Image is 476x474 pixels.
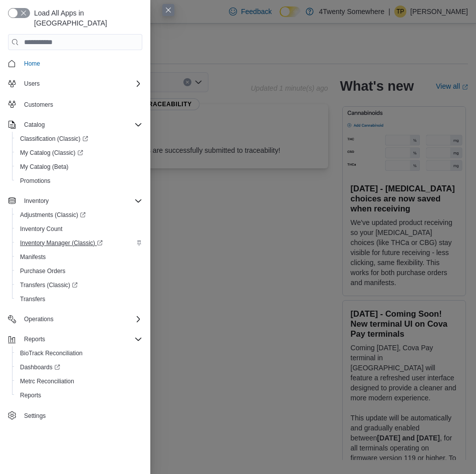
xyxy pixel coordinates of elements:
[16,347,87,359] a: BioTrack Reconciliation
[4,332,146,346] button: Reports
[16,175,142,187] span: Promotions
[20,267,66,275] span: Purchase Orders
[16,265,142,277] span: Purchase Orders
[20,99,57,111] a: Customers
[12,374,146,388] button: Metrc Reconciliation
[20,333,49,345] button: Reports
[20,410,50,422] a: Settings
[12,250,146,264] button: Manifests
[20,377,74,385] span: Metrc Reconciliation
[4,408,146,423] button: Settings
[20,119,49,131] button: Catalog
[16,347,142,359] span: BioTrack Reconciliation
[30,8,142,28] span: Load All Apps in [GEOGRAPHIC_DATA]
[16,293,142,305] span: Transfers
[20,409,142,422] span: Settings
[20,295,45,303] span: Transfers
[12,292,146,306] button: Transfers
[24,412,46,420] span: Settings
[20,135,88,143] span: Classification (Classic)
[12,264,146,278] button: Purchase Orders
[12,236,146,250] a: Inventory Manager (Classic)
[12,174,146,188] button: Promotions
[24,101,53,109] span: Customers
[20,195,53,207] button: Inventory
[20,78,142,90] span: Users
[4,97,146,111] button: Customers
[16,209,90,221] a: Adjustments (Classic)
[20,177,51,185] span: Promotions
[20,313,58,325] button: Operations
[16,293,49,305] a: Transfers
[16,251,50,263] a: Manifests
[16,375,142,387] span: Metrc Reconciliation
[20,98,142,110] span: Customers
[12,346,146,360] button: BioTrack Reconciliation
[8,52,142,425] nav: Complex example
[16,237,142,249] span: Inventory Manager (Classic)
[20,195,142,207] span: Inventory
[16,389,45,401] a: Reports
[20,349,83,357] span: BioTrack Reconciliation
[20,57,142,70] span: Home
[12,146,146,160] a: My Catalog (Classic)
[16,237,107,249] a: Inventory Manager (Classic)
[20,119,142,131] span: Catalog
[16,361,64,373] a: Dashboards
[20,58,44,70] a: Home
[12,360,146,374] a: Dashboards
[20,239,103,247] span: Inventory Manager (Classic)
[12,160,146,174] button: My Catalog (Beta)
[16,161,73,173] a: My Catalog (Beta)
[12,278,146,292] a: Transfers (Classic)
[16,175,55,187] a: Promotions
[4,77,146,91] button: Users
[20,281,78,289] span: Transfers (Classic)
[4,312,146,326] button: Operations
[24,60,40,68] span: Home
[20,363,60,371] span: Dashboards
[16,375,78,387] a: Metrc Reconciliation
[20,225,63,233] span: Inventory Count
[162,4,174,16] button: Close this dialog
[16,133,92,145] a: Classification (Classic)
[16,209,142,221] span: Adjustments (Classic)
[16,161,142,173] span: My Catalog (Beta)
[12,132,146,146] a: Classification (Classic)
[16,251,142,263] span: Manifests
[16,279,82,291] a: Transfers (Classic)
[24,335,45,343] span: Reports
[20,391,41,399] span: Reports
[4,194,146,208] button: Inventory
[16,223,142,235] span: Inventory Count
[16,223,67,235] a: Inventory Count
[20,211,86,219] span: Adjustments (Classic)
[24,80,40,88] span: Users
[16,361,142,373] span: Dashboards
[16,133,142,145] span: Classification (Classic)
[20,313,142,325] span: Operations
[16,147,142,159] span: My Catalog (Classic)
[20,149,83,157] span: My Catalog (Classic)
[24,121,45,129] span: Catalog
[20,163,69,171] span: My Catalog (Beta)
[12,222,146,236] button: Inventory Count
[20,253,46,261] span: Manifests
[16,279,142,291] span: Transfers (Classic)
[24,197,49,205] span: Inventory
[12,388,146,402] button: Reports
[16,265,70,277] a: Purchase Orders
[16,147,87,159] a: My Catalog (Classic)
[20,333,142,345] span: Reports
[4,56,146,71] button: Home
[20,78,44,90] button: Users
[4,118,146,132] button: Catalog
[12,208,146,222] a: Adjustments (Classic)
[16,389,142,401] span: Reports
[24,315,54,323] span: Operations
